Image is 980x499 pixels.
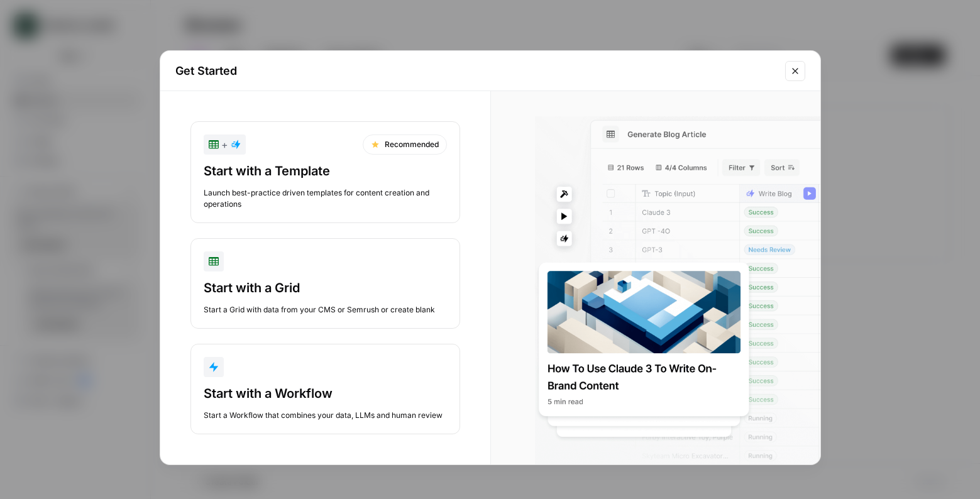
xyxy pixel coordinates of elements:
[190,121,460,223] button: +RecommendedStart with a TemplateLaunch best-practice driven templates for content creation and o...
[190,238,460,329] button: Start with a GridStart a Grid with data from your CMS or Semrush or create blank
[363,134,447,155] div: Recommended
[209,137,241,152] div: +
[204,304,447,315] div: Start a Grid with data from your CMS or Semrush or create blank
[204,385,447,402] div: Start with a Workflow
[175,62,778,80] h2: Get Started
[204,279,447,297] div: Start with a Grid
[204,187,447,210] div: Launch best-practice driven templates for content creation and operations
[204,162,447,180] div: Start with a Template
[190,344,460,434] button: Start with a WorkflowStart a Workflow that combines your data, LLMs and human review
[204,410,447,421] div: Start a Workflow that combines your data, LLMs and human review
[785,61,805,81] button: Close modal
